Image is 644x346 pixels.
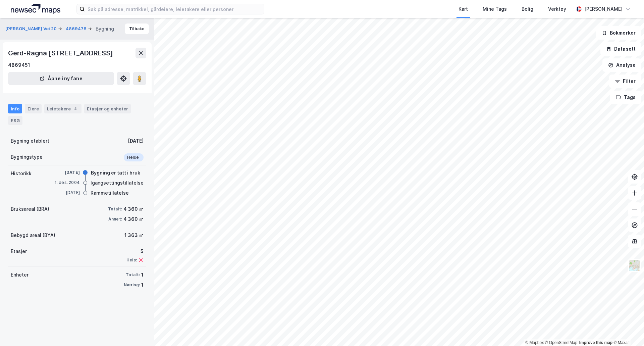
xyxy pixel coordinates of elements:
[5,26,58,32] button: [PERSON_NAME] Vei 20
[522,5,533,13] div: Bolig
[124,282,140,288] div: Næring:
[8,72,114,85] button: Åpne i ny fane
[11,271,29,279] div: Enheter
[628,259,641,272] img: Z
[126,272,140,278] div: Totalt:
[8,48,114,58] div: Gerd-Ragna [STREET_ADDRESS]
[545,340,578,345] a: OpenStreetMap
[548,5,566,13] div: Verktøy
[11,169,32,178] div: Historikk
[596,26,641,40] button: Bokmerker
[602,58,641,72] button: Analyse
[11,137,49,145] div: Bygning etablert
[123,215,144,223] div: 4 360 ㎡
[91,179,144,187] div: Igangsettingstillatelse
[610,314,644,346] div: Kontrollprogram for chat
[128,137,144,145] div: [DATE]
[124,231,144,239] div: 1 363 ㎡
[85,4,264,14] input: Søk på adresse, matrikkel, gårdeiere, leietakere eller personer
[91,169,140,177] div: Bygning er tatt i bruk
[53,190,80,196] div: [DATE]
[11,231,55,239] div: Bebygd areal (BYA)
[25,104,42,113] div: Eiere
[11,4,60,14] img: logo.a4113a55bc3d86da70a041830d287a7e.svg
[11,153,43,161] div: Bygningstype
[87,106,128,112] div: Etasjer og enheter
[44,104,82,113] div: Leietakere
[609,75,641,88] button: Filter
[610,91,641,104] button: Tags
[72,105,79,112] div: 4
[579,340,612,345] a: Improve this map
[459,5,468,13] div: Kart
[8,61,30,69] div: 4869451
[96,25,114,33] div: Bygning
[610,314,644,346] iframe: Chat Widget
[8,104,22,113] div: Info
[108,206,122,212] div: Totalt:
[53,169,80,176] div: [DATE]
[126,247,144,255] div: 5
[483,5,507,13] div: Mine Tags
[8,116,22,125] div: ESG
[91,189,129,197] div: Rammetillatelse
[525,340,544,345] a: Mapbox
[11,247,27,255] div: Etasjer
[53,180,80,186] div: 1. des. 2004
[126,257,137,263] div: Heis:
[141,281,144,289] div: 1
[600,42,641,56] button: Datasett
[108,216,122,222] div: Annet:
[66,26,88,32] button: 4869478
[584,5,623,13] div: [PERSON_NAME]
[11,205,49,213] div: Bruksareal (BRA)
[123,205,144,213] div: 4 360 ㎡
[141,271,144,279] div: 1
[125,23,149,34] button: Tilbake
